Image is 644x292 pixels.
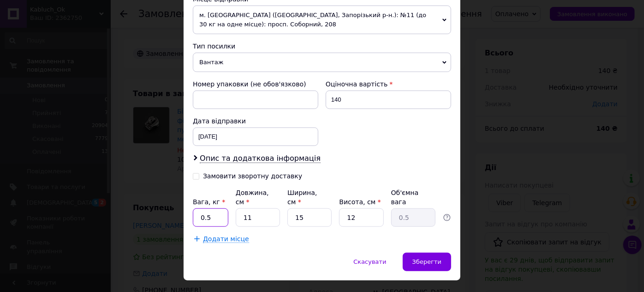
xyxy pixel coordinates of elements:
[203,172,302,180] div: Замовити зворотну доставку
[391,188,435,207] div: Об'ємна вага
[193,43,235,50] span: Тип посилки
[193,198,225,206] label: Вага, кг
[200,154,321,163] span: Опис та додаткова інформація
[193,79,318,89] div: Номер упаковки (не обов'язково)
[287,189,317,206] label: Ширина, см
[326,79,451,89] div: Оціночна вартість
[353,258,386,265] span: Скасувати
[193,116,318,126] div: Дата відправки
[236,189,269,206] label: Довжина, см
[412,258,441,265] span: Зберегти
[193,53,451,72] span: Вантаж
[203,235,249,243] span: Додати місце
[339,198,381,206] label: Висота, см
[193,6,451,34] span: м. [GEOGRAPHIC_DATA] ([GEOGRAPHIC_DATA], Запорізький р-н.): №11 (до 30 кг на одне місце): просп. ...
